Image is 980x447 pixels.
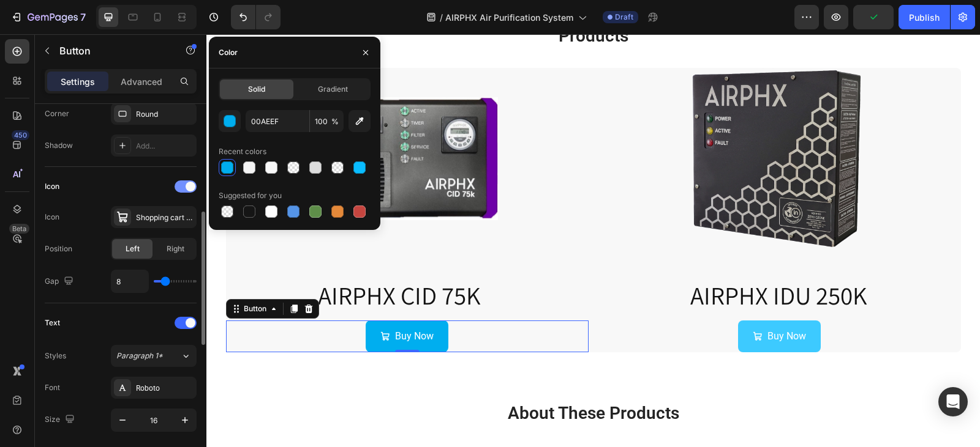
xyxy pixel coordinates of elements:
iframe: Design area [206,34,980,447]
div: Shopping cart bold [136,212,194,223]
div: Roboto [136,383,194,394]
div: Gap [45,273,76,290]
img: AIRPHX IDU 250K - Best Air Purification from AIRPHX - Shop now at AED Professionals [483,34,664,215]
a: Buy Now [159,286,242,319]
span: Left [126,243,140,254]
span: Gradient [318,84,348,95]
input: Auto [111,270,148,292]
div: Size [45,412,77,428]
span: Solid [248,84,265,95]
p: Settings [61,75,95,88]
p: Buy Now [189,294,227,311]
div: Font [45,382,60,393]
p: Advanced [121,75,162,88]
span: / [440,11,443,24]
button: 7 [5,5,91,29]
div: Icon [45,212,59,223]
div: Round [136,109,194,120]
a: Buy Now [532,286,614,319]
input: Eg: FFFFFF [246,110,309,132]
span: AIRPHX Air Purification System [445,11,573,24]
h2: AIRPHX CID 75K [110,244,292,279]
p: Button [59,43,164,58]
div: Recent colors [219,146,266,157]
img: Black and purple air purifier box [110,34,292,215]
div: Color [219,47,238,58]
div: 450 [12,130,29,140]
div: Undo/Redo [231,5,281,29]
div: Text [45,317,60,328]
a: AIRPHX IDU 250K [483,34,664,215]
span: Draft [615,12,633,23]
span: % [331,116,339,127]
button: Paragraph 1* [111,345,197,367]
span: Paragraph 1* [116,350,163,361]
button: Publish [899,5,950,29]
span: About These Products [301,369,473,389]
p: 7 [80,10,86,24]
div: Corner [45,108,69,119]
div: Suggested for you [219,190,282,201]
div: Shadow [45,140,73,151]
div: Add... [136,141,194,152]
p: Buy Now [561,294,600,311]
div: Publish [909,11,940,24]
div: Open Intercom Messenger [938,387,968,416]
div: Position [45,243,72,254]
span: Right [167,243,184,254]
h2: AIRPHX IDU 250K [483,244,664,279]
div: Button [35,269,62,280]
div: Styles [45,350,66,361]
div: Icon [45,181,59,192]
div: Beta [9,224,29,234]
a: AIRPHX CID 75K [110,34,292,215]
